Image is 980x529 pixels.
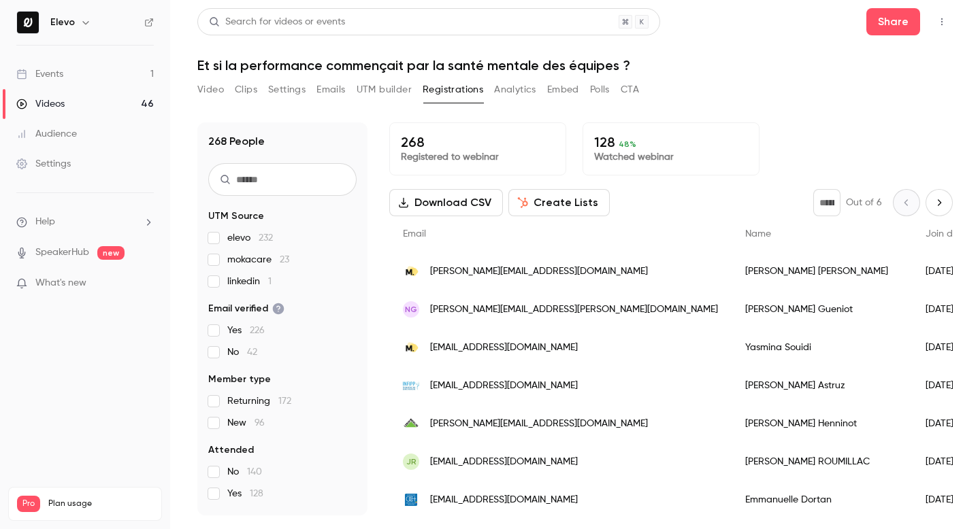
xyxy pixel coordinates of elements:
[732,481,912,519] div: Emmanuelle Dortan
[403,263,419,279] img: moka.care
[50,16,75,29] h6: Elevo
[621,79,639,101] button: CTA
[227,324,265,337] span: Yes
[430,455,578,469] span: [EMAIL_ADDRESS][DOMAIN_NAME]
[430,493,578,507] span: [EMAIL_ADDRESS][DOMAIN_NAME]
[97,246,125,260] span: new
[594,134,748,150] p: 128
[16,215,154,229] li: help-dropdown-opener
[430,379,578,393] span: [EMAIL_ADDRESS][DOMAIN_NAME]
[732,443,912,481] div: [PERSON_NAME] ROUMILLAC
[235,79,257,101] button: Clips
[208,443,254,457] span: Attended
[209,15,345,29] div: Search for videos or events
[16,67,63,81] div: Events
[268,79,306,101] button: Settings
[619,139,636,149] span: 48 %
[259,233,273,243] span: 232
[197,57,953,73] h1: Et si la performance commençait par la santé mentale des équipes ?
[732,328,912,366] div: Yasmina Souidi
[926,229,968,239] span: Join date
[227,487,263,500] span: Yes
[16,127,77,141] div: Audience
[846,196,882,209] p: Out of 6
[508,189,610,216] button: Create Lists
[16,157,71,171] div: Settings
[357,79,412,101] button: UTM builder
[227,465,262,479] span: No
[403,339,419,356] img: moka.care
[16,97,65,111] div: Videos
[280,255,289,264] span: 23
[48,498,153,509] span: Plan usage
[35,215,55,229] span: Help
[255,418,265,428] span: 96
[732,252,912,290] div: [PERSON_NAME] [PERSON_NAME]
[278,396,291,406] span: 172
[208,373,271,386] span: Member type
[423,79,483,101] button: Registrations
[931,11,953,33] button: Top Bar Actions
[732,366,912,405] div: [PERSON_NAME] Astruz
[732,290,912,328] div: [PERSON_NAME] Gueniot
[401,134,555,150] p: 268
[430,417,648,431] span: [PERSON_NAME][EMAIL_ADDRESS][DOMAIN_NAME]
[208,514,235,528] span: Views
[250,489,263,498] span: 128
[430,264,648,279] span: [PERSON_NAME][EMAIL_ADDRESS][DOMAIN_NAME]
[227,345,257,359] span: No
[208,209,264,223] span: UTM Source
[926,189,953,216] button: Next page
[403,229,426,239] span: Email
[403,377,419,394] img: infipp.com
[403,415,419,432] img: leroymerlin.fr
[594,150,748,164] p: Watched webinar
[227,231,273,245] span: elevo
[227,416,265,430] span: New
[35,245,89,260] a: SpeakerHub
[430,303,718,317] span: [PERSON_NAME][EMAIL_ADDRESS][PERSON_NAME][DOMAIN_NAME]
[208,302,284,315] span: Email verified
[866,8,920,35] button: Share
[208,133,265,150] h1: 268 People
[268,277,272,286] span: 1
[137,277,154,290] iframe: Noticeable Trigger
[389,189,503,216] button: Download CSV
[17,12,39,33] img: Elevo
[406,456,416,468] span: JR
[227,275,272,288] span: linkedin
[227,253,289,267] span: mokacare
[547,79,579,101] button: Embed
[35,276,86,290] span: What's new
[247,347,257,357] span: 42
[590,79,610,101] button: Polls
[745,229,771,239] span: Name
[316,79,345,101] button: Emails
[403,492,419,508] img: och.fr
[430,341,578,355] span: [EMAIL_ADDRESS][DOMAIN_NAME]
[17,496,40,512] span: Pro
[250,326,265,335] span: 226
[405,303,417,315] span: NG
[247,467,262,477] span: 140
[732,405,912,443] div: [PERSON_NAME] Henninot
[494,79,536,101] button: Analytics
[227,394,291,408] span: Returning
[401,150,555,164] p: Registered to webinar
[197,79,224,101] button: Video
